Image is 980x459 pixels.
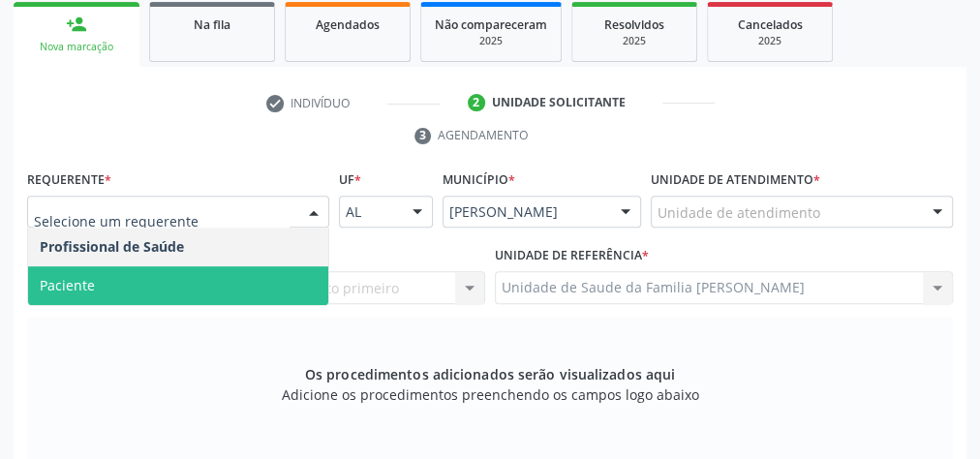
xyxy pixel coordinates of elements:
[658,202,820,223] span: Unidade de atendimento
[282,384,699,405] span: Adicione os procedimentos preenchendo os campos logo abaixo
[40,237,184,256] span: Profissional de Saúde
[435,16,547,33] span: Não compareceram
[738,16,803,33] span: Cancelados
[27,40,126,54] div: Nova marcação
[66,14,87,35] div: person_add
[721,34,818,48] div: 2025
[651,166,820,196] label: Unidade de atendimento
[316,16,380,33] span: Agendados
[194,16,230,33] span: Na fila
[346,202,393,222] span: AL
[27,166,111,196] label: Requerente
[305,364,675,384] span: Os procedimentos adicionados serão visualizados aqui
[495,241,649,271] label: Unidade de referência
[604,16,664,33] span: Resolvidos
[492,94,626,111] div: Unidade solicitante
[468,94,485,111] div: 2
[40,276,95,294] span: Paciente
[34,202,290,241] input: Selecione um requerente
[449,202,601,222] span: [PERSON_NAME]
[586,34,683,48] div: 2025
[435,34,547,48] div: 2025
[443,166,515,196] label: Município
[339,166,361,196] label: UF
